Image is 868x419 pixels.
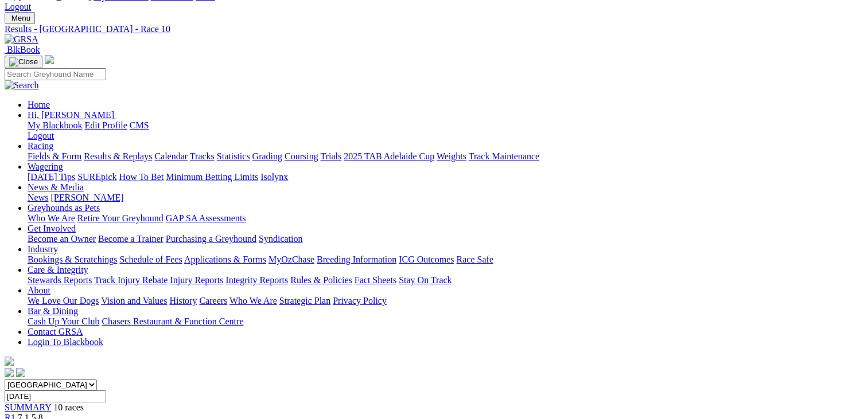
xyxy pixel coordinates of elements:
span: Menu [11,14,30,22]
a: Results & Replays [84,151,152,161]
a: Race Safe [456,254,493,264]
a: Results - [GEOGRAPHIC_DATA] - Race 10 [5,24,863,34]
input: Search [5,68,106,80]
div: News & Media [28,193,863,203]
a: Who We Are [229,296,277,306]
a: Coursing [285,151,318,161]
button: Toggle navigation [5,12,35,24]
div: Racing [28,151,863,162]
img: GRSA [5,34,38,45]
a: Track Injury Rebate [94,275,168,285]
a: Greyhounds as Pets [28,203,100,213]
a: GAP SA Assessments [166,213,246,223]
a: Vision and Values [101,296,167,306]
a: Industry [28,244,58,254]
a: Trials [320,151,341,161]
a: Isolynx [260,172,288,182]
img: facebook.svg [5,368,14,377]
a: Hi, [PERSON_NAME] [28,110,116,120]
span: 10 races [53,402,84,412]
a: [PERSON_NAME] [50,193,123,202]
a: Become an Owner [28,234,96,244]
a: [DATE] Tips [28,172,75,182]
a: Logout [5,2,31,11]
a: Edit Profile [85,120,127,130]
a: Stewards Reports [28,275,92,285]
img: Close [9,57,38,66]
a: Get Involved [28,224,76,233]
a: 2025 TAB Adelaide Cup [344,151,434,161]
a: Contact GRSA [28,327,83,336]
a: Fields & Form [28,151,81,161]
a: Chasers Restaurant & Function Centre [102,316,243,326]
a: Login To Blackbook [28,337,103,347]
a: Become a Trainer [98,234,164,244]
a: Privacy Policy [333,296,387,306]
a: BlkBook [5,45,40,54]
img: logo-grsa-white.png [45,55,54,64]
a: Careers [199,296,227,306]
div: Greyhounds as Pets [28,213,863,224]
a: We Love Our Dogs [28,296,99,306]
a: Wagering [28,162,63,171]
div: Wagering [28,172,863,182]
img: Search [5,80,39,91]
a: Syndication [259,234,302,244]
div: Industry [28,254,863,265]
a: Retire Your Greyhound [77,213,164,223]
div: Hi, [PERSON_NAME] [28,120,863,141]
a: SUREpick [77,172,116,182]
a: Fact Sheets [355,275,396,285]
a: Who We Are [28,213,75,223]
a: Strategic Plan [279,296,330,306]
a: Weights [437,151,466,161]
a: News [28,193,48,202]
a: Injury Reports [170,275,223,285]
div: About [28,296,863,306]
img: logo-grsa-white.png [5,357,14,366]
a: History [169,296,197,306]
div: Care & Integrity [28,275,863,285]
span: Hi, [PERSON_NAME] [28,110,114,120]
a: How To Bet [119,172,164,182]
a: Purchasing a Greyhound [166,234,256,244]
a: Tracks [190,151,215,161]
button: Toggle navigation [5,56,42,68]
a: My Blackbook [28,120,83,130]
a: Applications & Forms [184,254,266,264]
a: Integrity Reports [225,275,288,285]
a: Calendar [154,151,188,161]
a: About [28,285,50,295]
a: Rules & Policies [290,275,352,285]
a: Track Maintenance [469,151,539,161]
a: Bar & Dining [28,306,78,316]
a: MyOzChase [268,254,314,264]
a: Bookings & Scratchings [28,254,117,264]
a: Minimum Betting Limits [166,172,258,182]
img: twitter.svg [16,368,25,377]
a: Breeding Information [317,254,396,264]
a: Cash Up Your Club [28,316,99,326]
a: Grading [252,151,282,161]
a: Logout [28,131,54,140]
a: SUMMARY [5,402,51,412]
a: Care & Integrity [28,265,88,275]
a: Home [28,100,50,109]
a: Racing [28,141,53,151]
div: Bar & Dining [28,316,863,327]
a: News & Media [28,182,84,192]
a: Stay On Track [399,275,451,285]
a: ICG Outcomes [399,254,454,264]
a: Schedule of Fees [119,254,182,264]
a: CMS [130,120,149,130]
a: Statistics [217,151,250,161]
span: BlkBook [7,45,40,54]
div: Get Involved [28,234,863,244]
input: Select date [5,390,106,402]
